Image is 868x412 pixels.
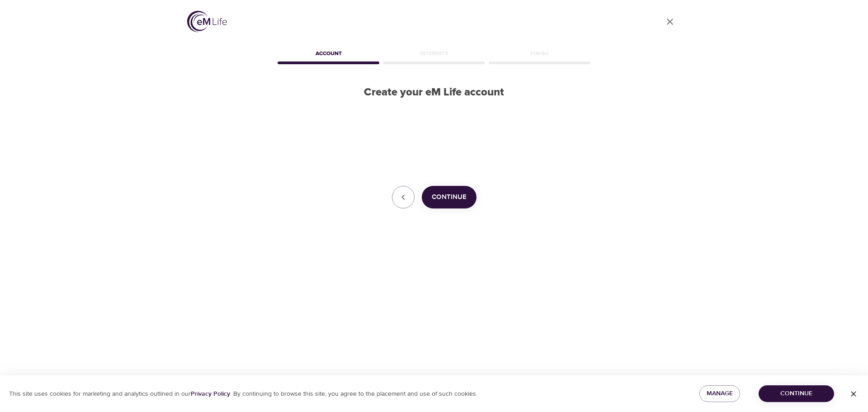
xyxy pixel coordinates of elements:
a: Privacy Policy [191,390,230,398]
span: Continue [432,191,467,203]
span: Continue [766,388,827,399]
h2: Create your eM Life account [276,86,592,99]
button: Manage [699,385,740,402]
button: Continue [759,385,834,402]
a: close [659,11,681,33]
span: Manage [707,388,733,399]
button: Continue [422,186,476,208]
img: logo [187,11,227,32]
